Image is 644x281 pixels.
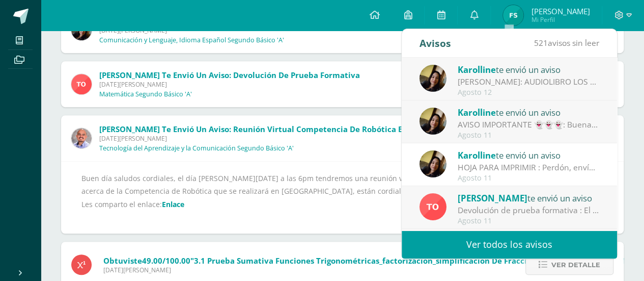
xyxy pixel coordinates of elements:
[458,76,599,88] div: ODILO: AUDIOLIBRO LOS SONÁMBULOS: Buenas tardes chicos, se ha habilitado el audiolibro LOS SONÁMB...
[458,191,599,205] div: te envió un aviso
[458,217,599,225] div: Agosto 11
[419,29,451,57] div: Avisos
[458,106,599,119] div: te envió un aviso
[458,119,599,131] div: AVISO IMPORTANTE 👻👻👻: Buenas tardes chicos!! No olviden trabajar en plataforma Progrentis. Gracias
[458,192,527,204] span: [PERSON_NAME]
[458,131,599,140] div: Agosto 11
[458,148,599,162] div: te envió un aviso
[531,6,590,16] span: [PERSON_NAME]
[419,65,446,92] img: fb79f5a91a3aae58e4c0de196cfe63c7.png
[99,134,487,143] span: [DATE][PERSON_NAME]
[99,36,284,44] p: Comunicación y Lenguaje, Idioma Español Segundo Básico 'A'
[419,193,446,220] img: 756ce12fb1b4cf9faf9189d656ca7749.png
[81,172,603,223] div: Buen día saludos cordiales, el día [PERSON_NAME][DATE] a las 6pm tendremos una reunión virtual in...
[419,108,446,135] img: fb79f5a91a3aae58e4c0de196cfe63c7.png
[534,37,548,48] span: 521
[458,205,599,216] div: Devolución de prueba formativa : El día de hoy se devuelve prueba formativa, se da la opción de t...
[190,256,548,266] span: "3.1 prueba sumativa funciones trigonométricas_factorización_simplificación de fracciones"
[458,149,496,161] span: Karolline
[534,37,599,48] span: avisos sin leer
[458,107,496,118] span: Karolline
[99,124,487,134] span: [PERSON_NAME] te envió un aviso: Reunión virtual competencia de robótica en [GEOGRAPHIC_DATA]
[99,80,360,89] span: [DATE][PERSON_NAME]
[458,88,599,97] div: Agosto 12
[402,231,617,259] a: Ver todos los avisos
[458,162,599,173] div: HOJA PARA IMPRIMIR : Perdón, envío documento para impresión. Gracias.
[458,64,496,75] span: Karolline
[71,74,92,94] img: 756ce12fb1b4cf9faf9189d656ca7749.png
[458,174,599,183] div: Agosto 11
[142,256,190,266] span: 49.00/100.00
[419,150,446,177] img: fb79f5a91a3aae58e4c0de196cfe63c7.png
[99,70,360,80] span: [PERSON_NAME] te envió un aviso: Devolución de prueba formativa
[531,15,590,24] span: Mi Perfil
[503,5,523,25] img: bc9b424f86f9dd11515eee88747d39a6.png
[99,90,192,98] p: Matemática Segundo Básico 'A'
[71,128,92,148] img: f4ddca51a09d81af1cee46ad6847c426.png
[99,144,294,152] p: Tecnología del Aprendizaje y la Comunicación Segundo Básico 'A'
[458,63,599,76] div: te envió un aviso
[551,256,600,274] span: Ver detalle
[162,199,184,209] a: Enlace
